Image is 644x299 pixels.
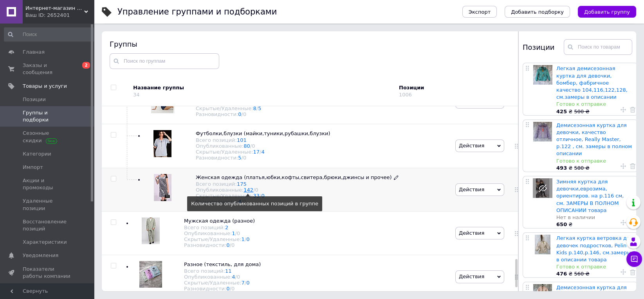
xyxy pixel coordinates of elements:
[225,225,228,230] a: 2
[237,137,247,143] a: 101
[556,179,624,213] a: Зимняя куртка для девочки,еврозима, ориентиров. на р.116 см, см. ЗАМЕРЫ В ПОЛНОМ ОПИСАНИИ товара
[261,149,264,155] a: 4
[556,214,633,221] div: Нет в наличии
[235,274,240,280] span: /
[245,236,250,242] span: /
[260,193,265,199] span: /
[23,49,45,56] span: Главная
[556,65,628,100] a: Легкая демисезонная куртка для девочки, бомбер, фабричное качество 104,116,122,128, см.замеры в о...
[196,137,330,143] div: Всего позиций:
[23,164,43,171] span: Импорт
[574,165,589,171] span: 580 ₴
[252,143,255,149] div: 0
[110,53,219,69] input: Поиск по группам
[253,193,260,199] a: 33
[23,130,72,144] span: Сезонные скидки
[23,83,67,90] span: Товары и услуги
[246,236,249,242] a: 0
[184,230,255,236] div: Опубликованные:
[556,165,567,171] b: 493
[196,111,261,117] div: Разновидности:
[578,6,636,18] button: Добавить группу
[244,143,250,149] a: 80
[237,181,247,187] a: 175
[23,62,72,76] span: Заказы и сообщения
[232,274,235,280] a: 4
[184,242,255,248] div: Разновидности:
[260,149,265,155] span: /
[564,39,632,55] input: Поиск по товарам
[25,5,84,12] span: Интернет-магазин обуви, одежды и аксессуаров "HypeStore"
[230,286,235,292] span: /
[235,230,240,236] span: /
[196,149,330,155] div: Скрытые/Удаленные:
[242,111,247,117] span: /
[246,280,249,286] a: 0
[556,263,633,270] div: Готово к отправке
[630,106,635,113] a: Удалить товар
[225,268,232,274] a: 11
[399,84,465,91] div: Позиции
[244,187,253,193] a: 142
[23,150,51,158] span: Категории
[556,158,633,165] div: Готово к отправке
[23,252,58,259] span: Уведомления
[226,286,229,292] a: 0
[23,239,67,246] span: Характеристики
[243,155,246,161] div: 0
[469,9,491,15] span: Экспорт
[626,251,642,267] button: Чат с покупателем
[556,221,567,227] b: 650
[184,286,261,292] div: Разновидности:
[191,200,318,207] div: Количество опубликованных позиций в группе
[574,271,589,277] span: 560 ₴
[243,111,246,117] div: 0
[556,109,574,114] span: ₴
[110,39,511,49] div: Группы
[23,218,72,232] span: Восстановление позиций
[117,7,277,16] h1: Управление группами и подборками
[459,143,484,149] span: Действия
[462,6,497,18] button: Экспорт
[511,9,564,15] span: Добавить подборку
[556,165,574,171] span: ₴
[133,84,393,91] div: Название группы
[630,268,635,275] a: Удалить товар
[232,230,235,236] a: 1
[196,143,330,149] div: Опубликованные:
[256,105,262,111] span: /
[399,92,412,98] div: 1006
[184,218,255,224] span: Мужская одежда (разное)
[261,193,264,199] a: 0
[154,174,171,201] img: Женская одежда (платья,юбки,кофты,свитера,брюки,джинсы и прочее)
[238,155,241,161] a: 5
[231,286,235,292] div: 0
[184,274,261,280] div: Опубликованные:
[505,6,570,18] button: Добавить подборку
[556,109,567,114] b: 425
[133,92,140,98] div: 34
[23,198,72,212] span: Удаленные позиции
[394,174,399,181] a: Редактировать
[184,261,261,267] span: Разное (текстиль, для дома)
[226,242,229,248] a: 0
[242,236,245,242] a: 1
[142,217,160,244] img: Мужская одежда (разное)
[250,143,255,149] span: /
[574,109,589,114] span: 500 ₴
[242,155,247,161] span: /
[459,187,484,192] span: Действия
[4,27,97,42] input: Поиск
[230,242,235,248] span: /
[584,9,630,15] span: Добавить группу
[184,225,255,230] div: Всего позиций:
[196,181,399,187] div: Всего позиций:
[459,274,484,279] span: Действия
[237,274,240,280] div: 0
[184,236,255,242] div: Скрытые/Удаленные:
[184,268,261,274] div: Всего позиций:
[253,105,256,111] a: 8
[23,177,72,191] span: Акции и промокоды
[630,163,635,170] a: Удалить товар
[556,122,632,157] a: Демисезонная куртка для девочки, качество отличное, Really Master, р.122 , см. замеры в полном оп...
